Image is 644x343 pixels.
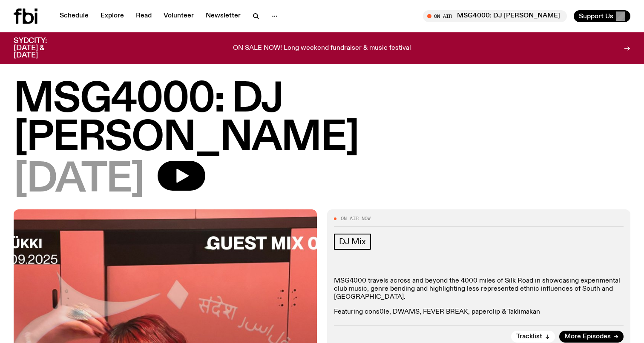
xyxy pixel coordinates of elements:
[158,10,199,22] a: Volunteer
[423,10,567,22] button: On AirMSG4000: DJ [PERSON_NAME]
[341,216,371,221] span: On Air Now
[579,12,613,20] span: Support Us
[574,10,630,22] button: Support Us
[55,10,94,22] a: Schedule
[14,161,144,199] span: [DATE]
[131,10,157,22] a: Read
[14,81,630,157] h1: MSG4000: DJ [PERSON_NAME]
[559,331,624,343] a: More Episodes
[516,334,542,340] span: Tracklist
[334,308,624,316] p: Featuring cons0le, DWAMS, FEVER BREAK, paperclip & Taklimakan
[233,45,411,52] p: ON SALE NOW! Long weekend fundraiser & music festival
[339,237,366,246] span: DJ Mix
[564,334,611,340] span: More Episodes
[201,10,246,22] a: Newsletter
[511,331,555,343] button: Tracklist
[334,234,371,250] a: DJ Mix
[95,10,129,22] a: Explore
[14,37,68,59] h3: SYDCITY: [DATE] & [DATE]
[334,277,624,302] p: MSG4000 travels across and beyond the 4000 miles of Silk Road in showcasing experimental club mus...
